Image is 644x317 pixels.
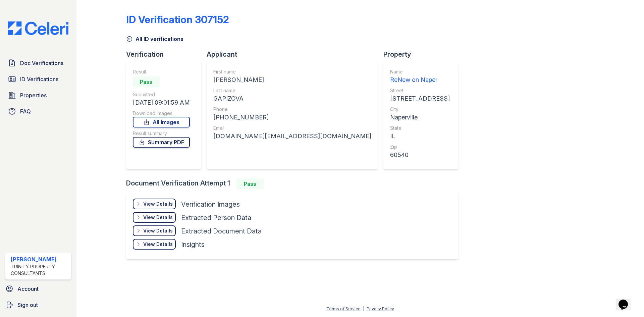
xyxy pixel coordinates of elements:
span: FAQ [20,107,31,115]
a: All ID verifications [126,35,183,43]
div: Name [390,68,450,75]
a: ID Verifications [5,72,71,86]
div: Property [383,50,464,59]
div: Phone [213,106,371,113]
div: ID Verification 307152 [126,13,229,25]
div: Applicant [207,50,383,59]
div: Verification [126,50,207,59]
div: View Details [143,241,173,248]
div: View Details [143,201,173,207]
a: Terms of Service [326,306,361,311]
a: Doc Verifications [5,56,71,70]
a: Account [3,282,74,296]
span: ID Verifications [20,75,58,83]
div: View Details [143,227,173,234]
div: Naperville [390,113,450,122]
div: Pass [237,178,264,189]
div: GAPIZOVA [213,94,371,103]
div: Pass [133,76,160,87]
div: | [363,306,364,311]
div: City [390,106,450,113]
a: Privacy Policy [367,306,394,311]
div: Verification Images [181,200,240,209]
a: FAQ [5,105,71,118]
div: Email [213,125,371,131]
div: Last name [213,87,371,94]
div: Trinity Property Consultants [11,263,68,277]
div: Extracted Person Data [181,213,251,222]
div: 60540 [390,150,450,160]
div: [DOMAIN_NAME][EMAIL_ADDRESS][DOMAIN_NAME] [213,131,371,141]
div: First name [213,68,371,75]
div: Result summary [133,130,190,137]
span: Sign out [17,301,38,309]
a: All Images [133,117,190,127]
div: Download Images [133,110,190,117]
span: Doc Verifications [20,59,63,67]
div: Result [133,68,190,75]
div: Insights [181,240,205,249]
span: Account [17,285,39,293]
div: State [390,125,450,131]
a: Summary PDF [133,137,190,148]
div: Extracted Document Data [181,226,262,236]
a: Properties [5,89,71,102]
img: CE_Logo_Blue-a8612792a0a2168367f1c8372b55b34899dd931a85d93a1a3d3e32e68fde9ad4.png [3,21,74,35]
div: [STREET_ADDRESS] [390,94,450,103]
div: [PERSON_NAME] [11,255,68,263]
div: Zip [390,144,450,150]
div: Street [390,87,450,94]
div: [PHONE_NUMBER] [213,113,371,122]
div: View Details [143,214,173,221]
a: Name ReNew on Naper [390,68,450,85]
span: Properties [20,91,47,99]
div: IL [390,131,450,141]
div: [DATE] 09:01:59 AM [133,98,190,107]
div: [PERSON_NAME] [213,75,371,85]
div: Submitted [133,91,190,98]
a: Sign out [3,298,74,312]
div: ReNew on Naper [390,75,450,85]
iframe: chat widget [616,290,637,310]
div: Document Verification Attempt 1 [126,178,464,189]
